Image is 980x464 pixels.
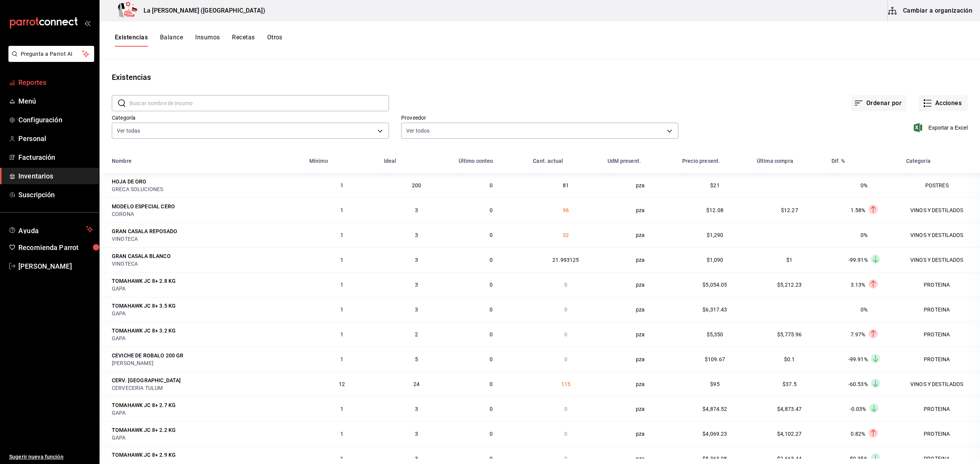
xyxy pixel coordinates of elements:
[415,431,418,437] span: 3
[309,158,328,164] div: Mínimo
[705,356,725,362] span: $109.67
[603,421,678,446] td: pza
[603,372,678,396] td: pza
[112,352,184,359] div: CEVICHE DE ROBALO 200 GR
[902,222,980,247] td: VINOS Y DESTILADOS
[490,406,493,412] span: 0
[8,46,94,62] button: Pregunta a Parrot AI
[707,232,724,238] span: $1,290
[906,158,931,164] div: Categoría
[608,158,641,164] div: UdM present.
[195,34,220,47] button: Insumos
[861,182,867,188] span: 0%
[490,207,493,213] span: 0
[850,406,866,412] span: -0.03%
[340,431,343,437] span: 1
[112,426,176,434] div: TOMAHAWK JC 8+ 2.2 KG
[115,34,283,47] div: navigation tabs
[18,96,93,106] span: Menú
[902,372,980,396] td: VINOS Y DESTILADOS
[18,133,93,144] span: Personal
[851,331,866,337] span: 7.97%
[401,115,678,120] label: Proveedor
[415,307,418,313] span: 3
[340,456,343,462] span: 1
[18,115,93,125] span: Configuración
[112,185,300,193] div: GRECA SOLUCIONES
[415,356,418,362] span: 5
[902,173,980,198] td: POSTRES
[563,232,569,238] span: 32
[117,127,140,135] span: Ver todas
[115,34,148,47] button: Existencias
[415,331,418,337] span: 2
[851,282,866,288] span: 3.13%
[415,207,418,213] span: 3
[490,356,493,362] span: 0
[782,381,797,387] span: $37.5
[339,381,345,387] span: 12
[340,356,343,362] span: 1
[415,406,418,412] span: 3
[112,178,147,185] div: HOJA DE ORO
[777,406,802,412] span: $4,873.47
[459,158,493,164] div: Último conteo
[851,431,866,437] span: 0.82%
[490,431,493,437] span: 0
[564,356,567,362] span: 0
[112,310,300,317] div: GAPA
[21,50,82,58] span: Pregunta a Parrot AI
[707,331,724,337] span: $5,350
[710,182,719,188] span: $21
[137,6,265,15] h3: La [PERSON_NAME] ([GEOGRAPHIC_DATA])
[490,182,493,188] span: 0
[603,347,678,372] td: pza
[851,207,866,213] span: 1.58%
[603,272,678,297] td: pza
[160,34,183,47] button: Balance
[918,95,968,111] button: Acciones
[415,232,418,238] span: 3
[848,381,868,387] span: -60.53%
[848,456,868,462] span: -50.35%
[415,282,418,288] span: 3
[848,257,868,263] span: -99.91%
[490,232,493,238] span: 0
[340,307,343,313] span: 1
[902,297,980,322] td: PROTEINA
[533,158,563,164] div: Cant. actual
[340,282,343,288] span: 1
[564,307,567,313] span: 0
[18,77,93,88] span: Reportes
[848,356,868,362] span: -99.91%
[112,158,132,164] div: Nombre
[682,158,720,164] div: Precio present.
[490,456,493,462] span: 0
[861,232,867,238] span: 0%
[831,158,845,164] div: Dif. %
[902,272,980,297] td: PROTEINA
[757,158,793,164] div: Última compra
[563,207,569,213] span: 96
[18,171,93,181] span: Inventarios
[902,396,980,421] td: PROTEINA
[112,434,300,441] div: GAPA
[603,322,678,347] td: pza
[561,381,570,387] span: 115
[902,421,980,446] td: PROTEINA
[702,431,727,437] span: $4,069.23
[915,123,968,132] button: Exportar a Excel
[902,322,980,347] td: PROTEINA
[786,257,792,263] span: $1
[563,182,569,188] span: 81
[564,431,567,437] span: 0
[267,34,283,47] button: Otros
[18,225,83,234] span: Ayuda
[902,247,980,272] td: VINOS Y DESTILADOS
[702,456,727,462] span: $5,363.98
[112,227,177,235] div: GRAN CASALA REPOSADO
[781,207,798,213] span: $12.27
[340,406,343,412] span: 1
[406,127,430,135] span: Ver todos
[112,451,176,459] div: TOMAHAWK JC 8+ 2.9 KG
